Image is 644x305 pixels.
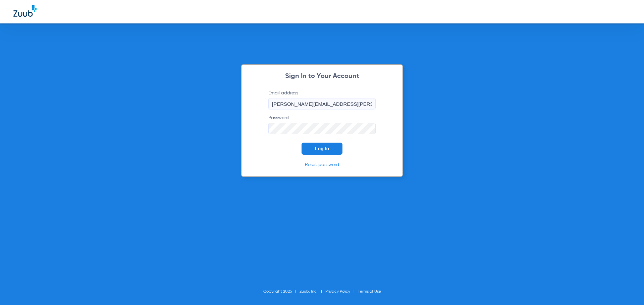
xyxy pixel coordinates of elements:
label: Email address [268,90,376,109]
iframe: Chat Widget [610,273,644,305]
label: Password [268,115,376,134]
input: Password [268,123,376,134]
span: Log In [315,146,329,151]
a: Reset password [305,162,339,167]
li: Copyright 2025 [263,288,300,295]
input: Email address [268,98,376,109]
h2: Sign In to Your Account [258,73,386,80]
a: Terms of Use [358,290,381,294]
img: Zuub Logo [13,5,37,17]
li: Zuub, Inc. [300,288,325,295]
a: Privacy Policy [325,290,350,294]
button: Log In [302,143,342,155]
